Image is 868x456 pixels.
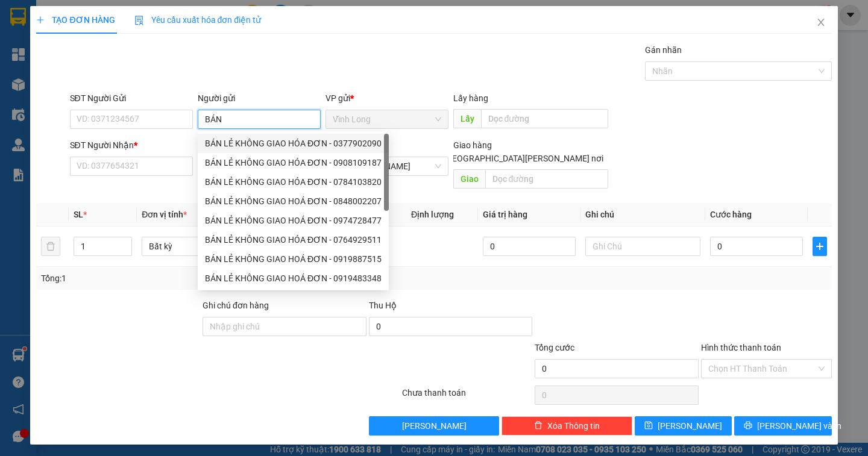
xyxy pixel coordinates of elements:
[411,210,454,219] span: Định lượng
[813,237,827,256] button: plus
[198,269,389,288] div: BÁN LẺ KHÔNG GIAO HOÁ ĐƠN - 0919483348
[205,233,382,246] div: BÁN LẺ KHÔNG GIAO HÓA ĐƠN - 0764929511
[483,210,527,219] span: Giá trị hàng
[203,317,366,336] input: Ghi chú đơn hàng
[534,421,542,431] span: delete
[658,419,722,433] span: [PERSON_NAME]
[483,237,576,256] input: 0
[333,110,441,128] span: Vĩnh Long
[580,203,705,226] th: Ghi chú
[205,195,382,208] div: BÁN LẺ KHÔNG GIAO HOÁ ĐƠN - 0848002207
[535,343,574,352] span: Tổng cước
[134,16,144,25] img: icon
[205,156,382,169] div: BÁN LẺ KHÔNG GIAO HÓA ĐƠN - 0908109187
[401,386,534,407] div: Chưa thanh toán
[41,272,336,285] div: Tổng: 1
[198,172,389,192] div: BÁN LẺ KHÔNG GIAO HÓA ĐƠN - 0784103820
[813,242,826,251] span: plus
[485,169,608,189] input: Dọc đường
[453,140,492,150] span: Giao hàng
[325,92,448,105] div: VP gửi
[198,230,389,249] div: BÁN LẺ KHÔNG GIAO HÓA ĐƠN - 0764929511
[205,214,382,227] div: BÁN LẺ KHÔNG GIAO HOÁ ĐƠN - 0974728477
[142,210,187,219] span: Đơn vị tính
[635,416,732,436] button: save[PERSON_NAME]
[205,175,382,189] div: BÁN LẺ KHÔNG GIAO HÓA ĐƠN - 0784103820
[439,152,608,165] span: [GEOGRAPHIC_DATA][PERSON_NAME] nơi
[198,134,389,153] div: BÁN LẺ KHÔNG GIAO HÓA ĐƠN - 0377902090
[481,109,608,128] input: Dọc đường
[744,421,752,431] span: printer
[502,416,632,436] button: deleteXóa Thông tin
[149,237,250,255] span: Bất kỳ
[198,92,321,105] div: Người gửi
[757,419,841,433] span: [PERSON_NAME] và In
[701,343,781,352] label: Hình thức thanh toán
[453,109,481,128] span: Lấy
[644,421,653,431] span: save
[74,210,83,219] span: SL
[134,15,262,25] span: Yêu cầu xuất hóa đơn điện tử
[804,6,838,40] button: Close
[41,237,60,256] button: delete
[547,419,600,433] span: Xóa Thông tin
[369,416,500,436] button: [PERSON_NAME]
[205,272,382,285] div: BÁN LẺ KHÔNG GIAO HOÁ ĐƠN - 0919483348
[585,237,700,256] input: Ghi Chú
[710,210,752,219] span: Cước hàng
[203,301,269,310] label: Ghi chú đơn hàng
[205,252,382,266] div: BÁN LẺ KHÔNG GIAO HOÁ ĐƠN - 0919887515
[816,17,826,27] span: close
[70,92,193,105] div: SĐT Người Gửi
[36,15,115,25] span: TẠO ĐƠN HÀNG
[198,192,389,211] div: BÁN LẺ KHÔNG GIAO HOÁ ĐƠN - 0848002207
[453,93,488,103] span: Lấy hàng
[402,419,467,433] span: [PERSON_NAME]
[453,169,485,189] span: Giao
[198,211,389,230] div: BÁN LẺ KHÔNG GIAO HOÁ ĐƠN - 0974728477
[198,249,389,269] div: BÁN LẺ KHÔNG GIAO HOÁ ĐƠN - 0919887515
[205,137,382,150] div: BÁN LẺ KHÔNG GIAO HÓA ĐƠN - 0377902090
[369,301,397,310] span: Thu Hộ
[734,416,831,436] button: printer[PERSON_NAME] và In
[36,16,45,24] span: plus
[645,45,682,55] label: Gán nhãn
[198,153,389,172] div: BÁN LẺ KHÔNG GIAO HÓA ĐƠN - 0908109187
[70,139,193,152] div: SĐT Người Nhận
